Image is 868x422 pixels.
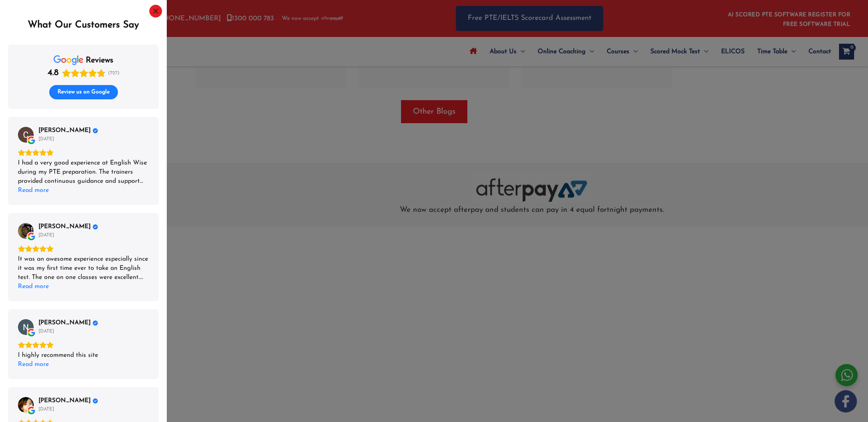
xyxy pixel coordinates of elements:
[8,19,159,32] div: What Our Customers Say
[149,5,162,17] button: Close
[18,127,34,143] a: View on Google
[93,128,98,134] div: Verified Customer
[18,149,149,156] div: Rating: 5.0 out of 5
[18,319,34,335] a: View on Google
[93,398,98,404] div: Verified Customer
[48,68,59,79] div: 4.8
[18,186,49,195] div: Read more
[18,245,149,252] div: Rating: 5.0 out of 5
[86,55,113,66] div: reviews
[39,232,54,238] div: [DATE]
[93,320,98,326] div: Verified Customer
[18,282,49,291] div: Read more
[18,255,149,282] div: It was an awesome experience especially since it was my first time ever to take an English test. ...
[58,89,110,96] span: Review us on Google
[18,341,149,348] div: Rating: 5.0 out of 5
[39,328,54,335] div: [DATE]
[39,223,91,230] span: [PERSON_NAME]
[39,319,98,327] a: Review by Nabila Idrees
[18,319,34,335] img: Nabila Idrees
[18,351,149,360] div: I highly recommend this site
[39,127,91,134] span: [PERSON_NAME]
[39,136,54,142] div: [DATE]
[18,159,149,186] div: I had a very good experience at English Wise during my PTE preparation. The trainers provided con...
[39,319,91,327] span: [PERSON_NAME]
[39,127,98,134] a: Review by Chimi Zam
[49,85,118,99] button: Review us on Google
[39,406,54,412] div: [DATE]
[18,360,49,369] div: Read more
[18,223,34,239] img: Arvin Durgapersad
[39,397,98,405] a: Review by Harneet Kaur
[18,223,34,239] a: View on Google
[18,127,34,143] img: Chimi Zam
[48,68,106,79] div: Rating: 4.8 out of 5
[93,224,98,230] div: Verified Customer
[39,223,98,230] a: Review by Arvin Durgapersad
[18,397,34,413] img: Harneet Kaur
[18,397,34,413] a: View on Google
[39,397,91,405] span: [PERSON_NAME]
[108,70,120,76] span: (727)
